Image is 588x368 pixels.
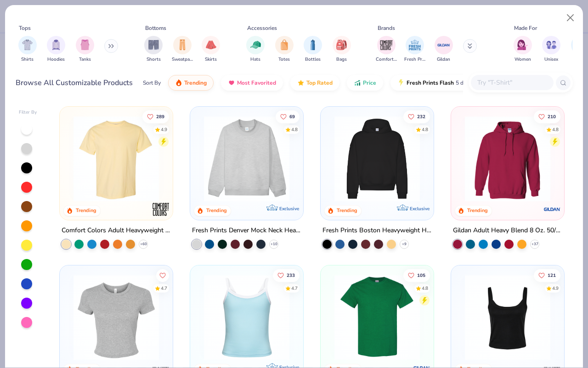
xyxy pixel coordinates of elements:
[403,110,430,123] button: Like
[542,36,560,63] button: filter button
[152,200,170,218] img: Comfort Colors logo
[424,116,519,201] img: d4a37e75-5f2b-4aef-9a6e-23330c63bbc0
[476,77,547,88] input: Try "T-Shirt"
[453,225,562,236] div: Gildan Adult Heavy Blend 8 Oz. 50/50 Hooded Sweatshirt
[157,269,170,282] button: Like
[184,79,207,86] span: Trending
[306,79,333,86] span: Top Rated
[278,56,290,63] span: Totes
[517,40,528,50] img: Women Image
[16,77,133,88] div: Browse All Customizable Products
[542,36,560,63] div: filter for Unisex
[275,36,294,63] button: filter button
[410,206,430,212] span: Exclusive
[47,56,65,63] span: Hoodies
[18,36,37,63] div: filter for Shirts
[228,79,235,86] img: most_fav.gif
[19,109,37,116] div: Filter By
[291,126,298,133] div: 4.8
[177,40,187,50] img: Sweatpants Image
[514,36,532,63] button: filter button
[552,285,559,292] div: 4.9
[376,36,397,63] button: filter button
[403,269,430,282] button: Like
[402,241,407,247] span: + 9
[456,78,490,88] span: 5 day delivery
[145,24,166,32] div: Bottoms
[161,285,168,292] div: 4.7
[79,56,91,63] span: Tanks
[422,285,428,292] div: 4.8
[172,56,193,63] span: Sweatpants
[379,38,393,52] img: Comfort Colors Image
[246,36,265,63] button: filter button
[543,200,561,218] img: Gildan logo
[417,114,425,119] span: 232
[290,75,339,91] button: Top Rated
[69,275,164,360] img: aa15adeb-cc10-480b-b531-6e6e449d5067
[330,275,424,360] img: db319196-8705-402d-8b46-62aaa07ed94f
[437,38,451,52] img: Gildan Image
[435,36,453,63] div: filter for Gildan
[202,36,220,63] button: filter button
[460,275,555,360] img: 8af284bf-0d00-45ea-9003-ce4b9a3194ad
[19,24,31,32] div: Tops
[80,40,90,50] img: Tanks Image
[407,79,454,86] span: Fresh Prints Flash
[376,56,397,63] span: Comfort Colors
[76,36,94,63] button: filter button
[548,273,556,277] span: 121
[336,40,346,50] img: Bags Image
[304,36,322,63] button: filter button
[404,36,425,63] div: filter for Fresh Prints
[144,36,163,63] button: filter button
[273,269,300,282] button: Like
[161,126,168,133] div: 4.9
[363,79,376,86] span: Price
[378,24,395,32] div: Brands
[333,36,351,63] div: filter for Bags
[62,225,171,236] div: Comfort Colors Adult Heavyweight T-Shirt
[435,36,453,63] button: filter button
[250,56,260,63] span: Hats
[47,36,65,63] div: filter for Hoodies
[157,114,165,119] span: 289
[404,56,425,63] span: Fresh Prints
[22,40,33,50] img: Shirts Image
[18,36,37,63] button: filter button
[294,275,389,360] img: 61d0f7fa-d448-414b-acbf-5d07f88334cb
[247,24,277,32] div: Accessories
[531,241,538,247] span: + 37
[552,126,559,133] div: 4.8
[275,36,294,63] div: filter for Totes
[287,273,295,277] span: 233
[347,75,383,91] button: Price
[69,116,164,201] img: 029b8af0-80e6-406f-9fdc-fdf898547912
[172,36,193,63] button: filter button
[376,36,397,63] div: filter for Comfort Colors
[276,110,300,123] button: Like
[140,241,147,247] span: + 60
[336,56,347,63] span: Bags
[460,116,555,201] img: 01756b78-01f6-4cc6-8d8a-3c30c1a0c8ac
[271,241,277,247] span: + 10
[333,36,351,63] button: filter button
[237,79,276,86] span: Most Favorited
[144,36,163,63] div: filter for Shorts
[147,56,161,63] span: Shorts
[199,116,294,201] img: f5d85501-0dbb-4ee4-b115-c08fa3845d83
[544,56,558,63] span: Unisex
[202,36,220,63] div: filter for Skirts
[143,110,170,123] button: Like
[143,79,161,87] div: Sort By
[168,75,214,91] button: Trending
[514,56,531,63] span: Women
[297,79,305,86] img: TopRated.gif
[546,40,557,50] img: Unisex Image
[21,56,34,63] span: Shirts
[205,56,217,63] span: Skirts
[291,285,298,292] div: 4.7
[437,56,450,63] span: Gildan
[289,114,295,119] span: 69
[148,40,159,50] img: Shorts Image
